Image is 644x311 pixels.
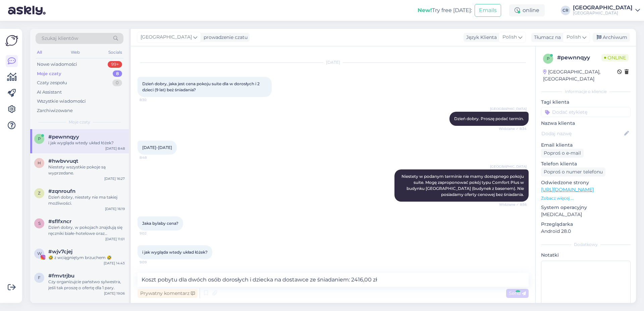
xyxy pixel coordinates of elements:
span: p [38,136,41,141]
div: [DATE] [138,59,529,65]
div: i jak wygląda wtedy układ łóżek? [48,140,125,146]
div: Niestety wszystkie pokoje są wyprzedane. [48,164,125,176]
p: Nazwa klienta [541,120,631,127]
span: Polish [567,34,581,41]
div: # pewnnqyy [557,54,601,62]
span: Widziane ✓ 8:56 [499,202,527,207]
span: #fmvtrjbu [48,273,74,279]
span: Dzień dobry. Proszę podać termin. [454,116,524,121]
div: Zarchiwizowane [37,107,73,114]
span: [GEOGRAPHIC_DATA] [490,106,527,111]
span: w [37,251,42,256]
input: Dodaj nazwę [541,130,623,137]
a: [GEOGRAPHIC_DATA][GEOGRAPHIC_DATA] [573,5,640,16]
span: Szukaj klientów [42,35,78,42]
span: Jaka bylaby cena? [142,221,178,226]
span: Moje czaty [69,119,90,125]
div: Web [69,48,81,57]
div: Socials [107,48,123,57]
span: p [547,56,550,61]
div: [DATE] 11:01 [105,237,125,242]
div: [GEOGRAPHIC_DATA] [573,5,633,10]
p: [MEDICAL_DATA] [541,211,631,218]
div: AI Assistant [37,89,62,96]
div: Poproś o numer telefonu [541,167,605,176]
span: Online [601,54,629,61]
span: #zqnroufn [48,188,75,194]
p: Android 28.0 [541,228,631,235]
div: [DATE] 19:06 [104,291,125,296]
span: 8:30 [140,97,165,102]
div: [GEOGRAPHIC_DATA] [573,10,633,16]
span: #wjv7cjej [48,249,72,255]
p: System operacyjny [541,204,631,211]
div: Try free [DATE]: [418,6,472,14]
div: Tłumacz na [531,34,561,41]
div: Dodatkowy [541,242,631,248]
div: Nowe wiadomości [37,61,77,68]
div: Informacje o kliencie [541,89,631,95]
span: [DATE]-[DATE] [142,145,172,150]
span: Dzień dobry, jaka jest cena pokoju suite dla w dorosłych i 2 dzieci (9 lat) beż śniadania? [142,81,261,92]
span: h [38,160,41,165]
div: Dzień dobry, w pokojach znajdują się ręczniki białe-hotelowe oraz niebieskie-basenowe. [48,224,125,237]
div: Poproś o e-mail [541,149,584,158]
div: Moje czaty [37,70,61,77]
div: Czaty zespołu [37,80,67,86]
div: All [36,48,43,57]
div: Czy organizujcie państwo sylwestra, jeśli tak proszę o ofertę dla 1 pary. [48,279,125,291]
div: [GEOGRAPHIC_DATA], [GEOGRAPHIC_DATA] [543,68,617,83]
span: 9:02 [140,231,165,236]
div: [DATE] 14:43 [104,261,125,266]
span: #sflfxncr [48,218,71,224]
a: [URL][DOMAIN_NAME] [541,187,594,193]
p: Tagi klienta [541,99,631,106]
span: #hwbvvuqt [48,158,78,164]
div: [DATE] 16:19 [105,206,125,211]
p: Przeglądarka [541,221,631,228]
div: 🤣 z wciągniętym brzuchem 🤣 [48,255,125,261]
div: [DATE] 16:27 [104,176,125,181]
span: #pewnnqyy [48,134,79,140]
div: Język Klienta [464,34,497,41]
span: [GEOGRAPHIC_DATA] [490,164,527,169]
div: 0 [112,80,122,86]
span: 9:09 [140,260,165,265]
span: Niestety w podanym terminie nie mamy dostępnego pokoju suite. Mogę zaproponować pokój typu Comfor... [401,174,525,197]
span: 8:48 [140,155,165,160]
p: Notatki [541,252,631,259]
div: Wszystkie wiadomości [37,98,86,105]
p: Telefon klienta [541,160,631,167]
img: Askly Logo [5,34,18,47]
span: z [38,191,41,196]
div: Archiwum [593,33,630,42]
div: 8 [113,70,122,77]
input: Dodać etykietę [541,107,631,117]
p: Email klienta [541,142,631,149]
span: s [38,221,41,226]
span: Widziane ✓ 8:34 [499,126,527,131]
p: Odwiedzone strony [541,179,631,186]
div: [DATE] 8:48 [105,146,125,151]
div: 99+ [108,61,122,68]
div: prowadzenie czatu [201,34,248,41]
span: [GEOGRAPHIC_DATA] [141,34,192,41]
b: New! [418,7,432,13]
span: i jak wygląda wtedy układ łóżek? [142,250,208,255]
div: CR [561,6,570,15]
div: Dzień dobry, niestety nie ma takiej możliwości. [48,194,125,206]
span: f [38,275,41,280]
span: Polish [502,34,517,41]
p: Zobacz więcej ... [541,195,631,201]
div: online [509,4,545,16]
button: Emails [475,4,501,17]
